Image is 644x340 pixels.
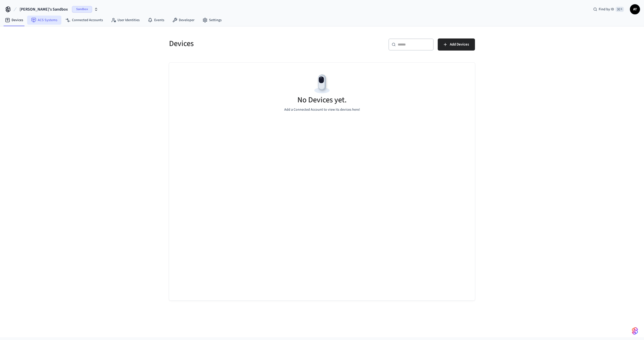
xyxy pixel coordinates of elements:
span: Find by ID [599,7,614,12]
button: AT [630,4,640,14]
span: Add Devices [450,41,469,48]
span: [PERSON_NAME]'s Sandbox [20,6,68,12]
span: ⌘ K [616,7,624,12]
a: Events [144,16,168,25]
button: Add Devices [438,38,475,51]
span: Sandbox [72,6,92,13]
div: Find by ID⌘ K [589,5,628,14]
img: Devices Empty State [311,73,333,95]
a: Devices [1,16,27,25]
h5: No Devices yet. [297,95,347,105]
a: ACS Systems [27,16,61,25]
p: Add a Connected Account to view its devices here! [284,107,360,112]
img: SeamLogoGradient.69752ec5.svg [632,327,638,335]
h5: Devices [169,38,319,49]
a: Settings [198,16,226,25]
a: Connected Accounts [61,16,107,25]
span: AT [630,5,639,14]
a: User Identities [107,16,144,25]
a: Developer [168,16,198,25]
